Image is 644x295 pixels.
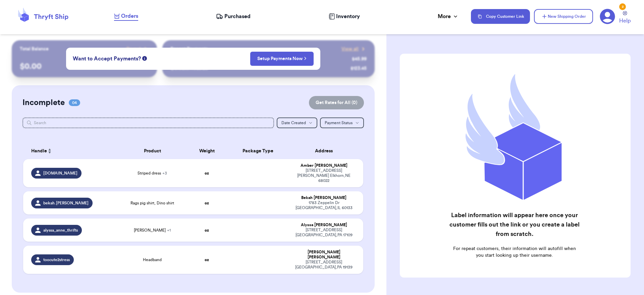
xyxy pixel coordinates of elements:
button: Copy Customer Link [471,9,530,24]
span: Purchased [224,12,251,20]
span: Striped dress [138,170,167,176]
span: Inventory [336,12,360,20]
span: toocute2stress [43,257,70,262]
span: Orders [121,12,138,20]
p: Total Balance [20,46,49,52]
a: Payout [126,46,149,52]
span: [PERSON_NAME] [134,228,171,233]
h2: Label information will appear here once your customer fills out the link or you create a label fr... [449,210,580,239]
div: 1783 Zeppelin Dr [GEOGRAPHIC_DATA] , IL 60133 [292,200,355,210]
th: Address [288,143,363,159]
a: Orders [114,12,138,21]
strong: oz [205,228,209,232]
span: Want to Accept Payments? [73,55,141,63]
div: [STREET_ADDRESS] [GEOGRAPHIC_DATA] , PA 17109 [292,228,355,238]
span: Help [619,17,631,25]
div: $ 45.99 [352,56,367,62]
span: + 1 [167,228,171,232]
th: Product [118,143,186,159]
div: [PERSON_NAME] [PERSON_NAME] [292,250,355,260]
p: Recent Payments [170,46,208,52]
a: 2 [600,9,615,24]
span: Payout [126,46,141,52]
div: [STREET_ADDRESS] [GEOGRAPHIC_DATA] , PA 19139 [292,260,355,270]
div: Bekah [PERSON_NAME] [292,195,355,200]
button: Setup Payments Now [250,52,314,66]
div: More [438,12,459,20]
button: Date Created [277,117,317,128]
a: View all [341,46,367,52]
p: For repeat customers, their information will autofill when you start looking up their username. [449,245,580,259]
button: Get Rates for All (0) [309,96,364,109]
th: Weight [186,143,227,159]
a: Setup Payments Now [257,55,307,62]
div: $ 123.45 [351,65,367,72]
button: New Shipping Order [534,9,593,24]
span: Date Created [281,121,306,125]
span: 04 [69,99,80,106]
strong: oz [205,258,209,262]
div: [STREET_ADDRESS][PERSON_NAME] Elkhorn , NE 68022 [292,168,355,183]
span: bekah.[PERSON_NAME] [43,200,89,206]
div: Alyssa [PERSON_NAME] [292,223,355,228]
span: + 3 [162,171,167,175]
span: Handle [31,148,47,155]
a: Inventory [329,12,360,20]
span: Headband [143,257,162,262]
button: Payment Status [320,117,364,128]
strong: oz [205,171,209,175]
span: alyssa_anne_thrifts [43,228,78,233]
span: Payment Status [325,121,353,125]
span: View all [341,46,359,52]
p: $ 0.00 [20,61,149,72]
h2: Incomplete [22,97,65,108]
a: Help [619,11,631,25]
strong: oz [205,201,209,205]
span: [DOMAIN_NAME] [43,170,77,176]
div: 2 [619,3,626,10]
input: Search [22,117,274,128]
div: Amber [PERSON_NAME] [292,163,355,168]
th: Package Type [227,143,288,159]
button: Sort ascending [47,147,52,155]
a: Purchased [216,12,251,20]
span: Rags pig shirt, Dino shirt [130,200,174,206]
